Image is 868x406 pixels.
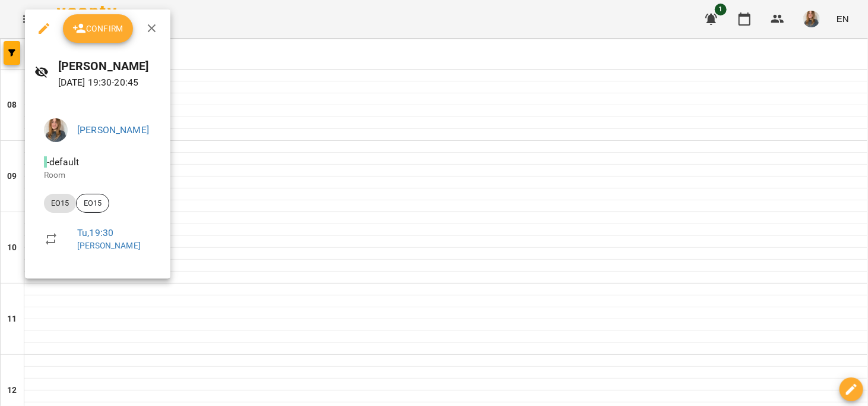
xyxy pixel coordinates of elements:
[44,118,68,142] img: 6f40374b6a1accdc2a90a8d7dc3ac7b7.jpg
[77,227,113,238] a: Tu , 19:30
[76,194,109,213] div: ЕО15
[77,241,141,250] a: [PERSON_NAME]
[44,198,76,209] span: ЕО15
[58,75,161,90] p: [DATE] 19:30 - 20:45
[77,198,109,209] span: ЕО15
[58,57,161,75] h6: [PERSON_NAME]
[77,124,149,136] a: [PERSON_NAME]
[63,14,133,43] button: Confirm
[72,21,123,36] span: Confirm
[44,169,151,181] p: Room
[44,156,81,168] span: - default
